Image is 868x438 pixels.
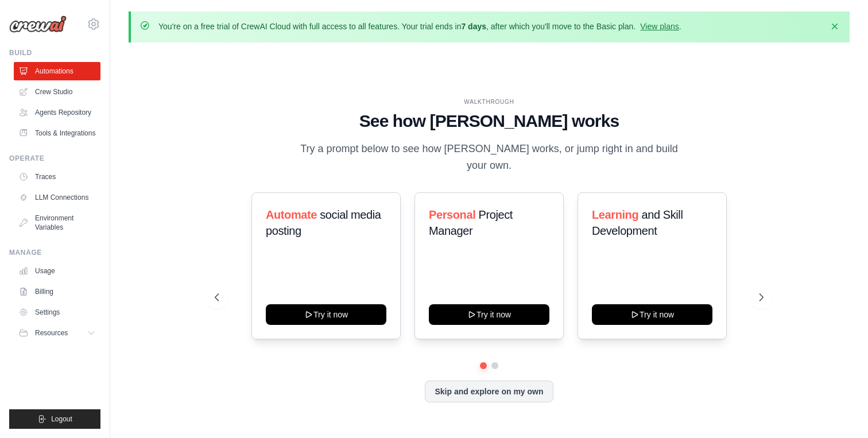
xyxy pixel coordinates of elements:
span: Personal [429,208,475,221]
a: Usage [14,262,100,280]
a: Traces [14,168,100,186]
div: WALKTHROUGH [215,98,764,106]
button: Try it now [266,304,386,325]
span: Learning [592,208,638,221]
span: Project Manager [429,208,513,237]
a: Agents Repository [14,103,100,122]
a: LLM Connections [14,188,100,207]
a: Automations [14,62,100,80]
button: Logout [9,409,100,429]
button: Try it now [429,304,549,325]
img: Logo [9,15,67,33]
div: Manage [9,248,100,257]
h1: See how [PERSON_NAME] works [215,111,764,131]
strong: 7 days [461,22,486,31]
a: Environment Variables [14,209,100,237]
a: Settings [14,303,100,321]
button: Try it now [592,304,712,325]
div: Build [9,48,100,57]
a: View plans [640,22,679,31]
div: Operate [9,154,100,163]
a: Tools & Integrations [14,124,100,142]
span: Resources [35,328,68,338]
span: social media posting [266,208,381,237]
a: Crew Studio [14,83,100,101]
p: You're on a free trial of CrewAI Cloud with full access to all features. Your trial ends in , aft... [158,21,681,32]
span: Automate [266,208,317,221]
button: Skip and explore on my own [425,381,553,402]
a: Billing [14,282,100,301]
button: Resources [14,324,100,342]
p: Try a prompt below to see how [PERSON_NAME] works, or jump right in and build your own. [296,141,682,175]
span: Logout [51,414,72,424]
